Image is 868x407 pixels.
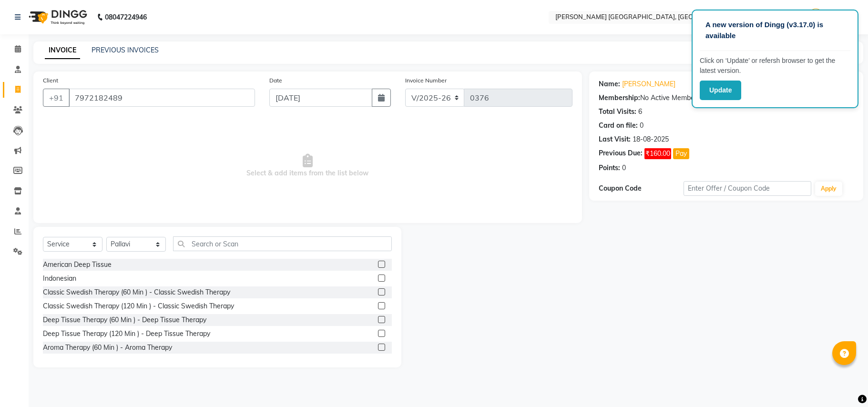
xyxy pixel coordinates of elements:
a: [PERSON_NAME] [622,79,675,89]
div: American Deep Tissue [43,260,112,270]
button: Update [700,81,741,100]
div: Points: [599,163,620,173]
div: 18-08-2025 [633,134,669,144]
input: Enter Offer / Coupon Code [684,181,811,196]
input: Search by Name/Mobile/Email/Code [69,89,255,107]
button: Apply [815,182,842,196]
div: 6 [638,107,642,117]
div: Deep Tissue Therapy (60 Min ) - Deep Tissue Therapy [43,315,206,325]
div: Classic Swedish Therapy (60 Min ) - Classic Swedish Therapy [43,287,230,297]
iframe: chat widget [828,369,858,397]
p: Click on ‘Update’ or refersh browser to get the latest version. [700,56,850,76]
a: PREVIOUS INVOICES [92,46,159,54]
div: 0 [640,121,643,131]
label: Client [43,76,58,85]
div: Name: [599,79,620,89]
input: Search or Scan [173,236,392,251]
a: INVOICE [45,42,80,59]
div: No Active Membership [599,93,854,103]
button: +91 [43,89,70,107]
label: Date [269,76,282,85]
span: ₹160.00 [644,148,671,159]
div: Total Visits: [599,107,636,117]
div: Deep Tissue Therapy (120 Min ) - Deep Tissue Therapy [43,329,210,339]
p: A new version of Dingg (v3.17.0) is available [705,20,845,41]
div: Indonesian [43,274,76,284]
button: Pay [673,148,689,159]
img: logo [24,4,90,31]
div: Last Visit: [599,134,631,144]
span: Select & add items from the list below [43,118,572,214]
b: 08047224946 [105,4,147,31]
div: Coupon Code [599,183,684,193]
div: Classic Swedish Therapy (120 Min ) - Classic Swedish Therapy [43,301,234,311]
div: Card on file: [599,121,638,131]
div: Membership: [599,93,640,103]
div: Aroma Therapy (60 Min ) - Aroma Therapy [43,343,172,353]
div: 0 [622,163,626,173]
label: Invoice Number [405,76,447,85]
img: Admin [807,9,824,25]
div: Previous Due: [599,148,643,159]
